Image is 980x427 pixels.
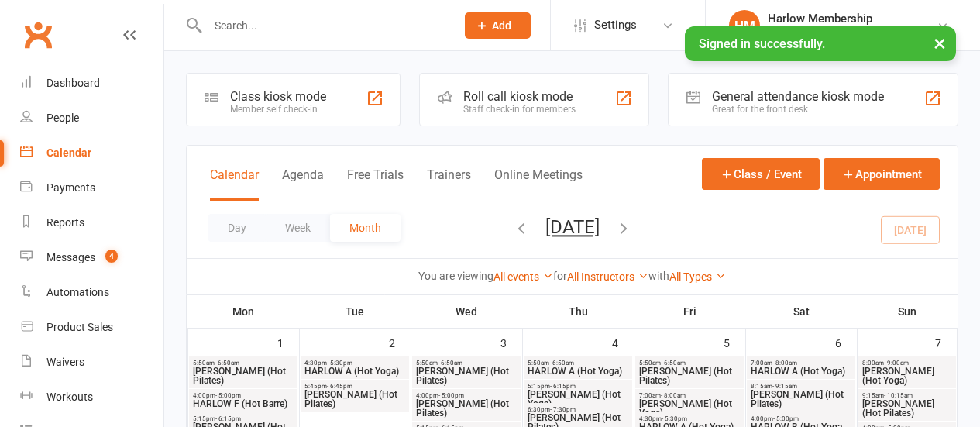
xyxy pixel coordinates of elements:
[522,295,634,328] th: Thu
[773,415,799,422] span: - 5:00pm
[299,295,411,328] th: Tue
[20,66,163,101] a: Dashboard
[648,270,669,282] strong: with
[304,383,405,390] span: 5:45pm
[492,19,511,32] span: Add
[772,360,797,367] span: - 8:00am
[824,158,940,190] button: Appointment
[46,216,84,229] div: Reports
[500,329,522,355] div: 3
[835,329,857,355] div: 6
[230,89,326,104] div: Class kiosk mode
[549,360,574,367] span: - 6:50am
[411,295,522,328] th: Wed
[20,136,163,170] a: Calendar
[768,12,937,26] div: Harlow Membership
[215,415,241,422] span: - 6:15pm
[638,415,740,422] span: 4:30pm
[46,146,91,159] div: Calendar
[527,406,628,413] span: 6:30pm
[662,415,687,422] span: - 5:30pm
[192,392,294,399] span: 4:00pm
[550,406,576,413] span: - 7:30pm
[527,383,628,390] span: 5:15pm
[20,101,163,136] a: People
[750,415,851,422] span: 4:00pm
[192,415,294,422] span: 5:15pm
[702,158,820,190] button: Class / Event
[527,360,628,367] span: 5:50am
[553,270,567,282] strong: for
[745,295,857,328] th: Sat
[594,8,637,43] span: Settings
[772,383,797,390] span: - 9:15am
[19,15,57,54] a: Clubworx
[327,383,352,390] span: - 6:45pm
[550,383,576,390] span: - 6:15pm
[20,170,163,205] a: Payments
[634,295,745,328] th: Fri
[20,345,163,380] a: Waivers
[438,360,462,367] span: - 6:50am
[427,167,471,201] button: Trainers
[857,295,958,328] th: Sun
[415,392,517,399] span: 4:00pm
[729,10,760,41] div: HM
[699,36,825,51] span: Signed in successfully.
[926,26,954,60] button: ×
[724,329,745,355] div: 5
[661,392,686,399] span: - 8:00am
[669,270,726,283] a: All Types
[46,286,109,298] div: Automations
[750,360,851,367] span: 7:00am
[768,26,937,40] div: Harlow Hot Yoga, Pilates and Barre
[750,383,851,390] span: 8:15am
[20,275,163,310] a: Automations
[277,329,299,355] div: 1
[192,367,294,385] span: [PERSON_NAME] (Hot Pilates)
[215,360,239,367] span: - 6:50am
[347,167,404,201] button: Free Trials
[46,181,95,194] div: Payments
[46,391,93,403] div: Workouts
[861,360,952,367] span: 8:00am
[638,392,740,399] span: 7:00am
[545,216,600,238] button: [DATE]
[712,89,884,104] div: General attendance kiosk mode
[661,360,686,367] span: - 6:50am
[330,214,401,242] button: Month
[415,399,517,418] span: [PERSON_NAME] (Hot Pilates)
[494,167,583,201] button: Online Meetings
[187,295,299,328] th: Mon
[20,240,163,275] a: Messages 4
[638,360,740,367] span: 5:50am
[438,392,464,399] span: - 5:00pm
[861,392,952,399] span: 9:15am
[208,214,266,242] button: Day
[861,399,952,418] span: [PERSON_NAME] (Hot Pilates)
[493,270,553,283] a: All events
[105,250,118,263] span: 4
[527,367,628,376] span: HARLOW A (Hot Yoga)
[192,360,294,367] span: 5:50am
[304,367,405,376] span: HARLOW A (Hot Yoga)
[46,356,84,368] div: Waivers
[638,399,740,418] span: [PERSON_NAME] (Hot Yoga)
[415,367,517,385] span: [PERSON_NAME] (Hot Pilates)
[192,399,294,408] span: HARLOW F (Hot Barre)
[465,12,531,39] button: Add
[210,167,259,201] button: Calendar
[389,329,411,355] div: 2
[638,367,740,385] span: [PERSON_NAME] (Hot Pilates)
[612,329,634,355] div: 4
[46,251,95,263] div: Messages
[203,15,445,36] input: Search...
[327,360,352,367] span: - 5:30pm
[418,270,493,282] strong: You are viewing
[20,310,163,345] a: Product Sales
[304,360,405,367] span: 4:30pm
[884,392,913,399] span: - 10:15am
[46,321,113,333] div: Product Sales
[750,367,851,376] span: HARLOW A (Hot Yoga)
[46,112,79,124] div: People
